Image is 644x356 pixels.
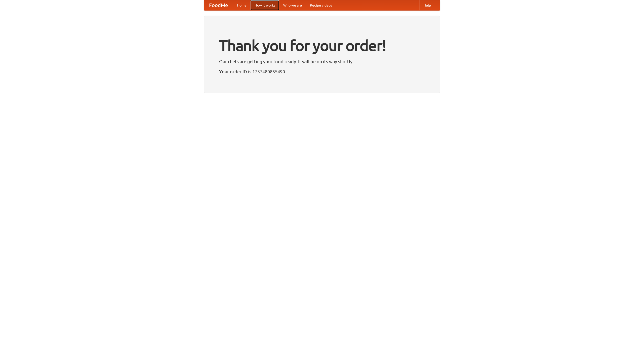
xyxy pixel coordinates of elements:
[279,0,306,10] a: Who we are
[233,0,251,10] a: Home
[306,0,336,10] a: Recipe videos
[219,33,425,58] h1: Thank you for your order!
[219,58,425,65] p: Our chefs are getting your food ready. It will be on its way shortly.
[251,0,279,10] a: How it works
[204,0,233,10] a: FoodMe
[419,0,435,10] a: Help
[219,68,425,75] p: Your order ID is 1757480855490.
